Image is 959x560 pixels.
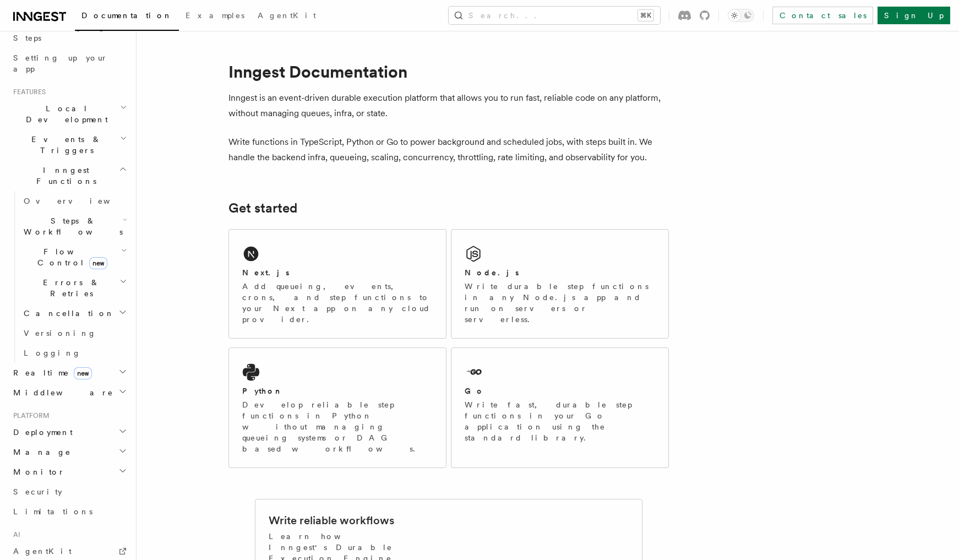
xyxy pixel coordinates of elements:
span: AgentKit [258,11,316,20]
span: Steps & Workflows [19,215,123,237]
p: Write fast, durable step functions in your Go application using the standard library. [465,399,655,443]
span: Setting up your app [13,53,108,73]
a: PythonDevelop reliable step functions in Python without managing queueing systems or DAG based wo... [228,347,446,468]
span: Overview [24,197,137,205]
p: Write functions in TypeScript, Python or Go to power background and scheduled jobs, with steps bu... [228,134,669,165]
span: Flow Control [19,246,121,268]
span: Documentation [81,11,172,20]
span: Platform [9,411,50,420]
a: Examples [179,3,251,30]
p: Write durable step functions in any Node.js app and run on servers or serverless. [465,281,655,325]
p: Inngest is an event-driven durable execution platform that allows you to run fast, reliable code ... [228,90,669,121]
h2: Node.js [465,267,519,278]
a: Get started [228,200,297,216]
span: AgentKit [13,547,72,556]
span: new [89,257,107,269]
span: Security [13,487,62,496]
span: Middleware [9,387,113,398]
p: Develop reliable step functions in Python without managing queueing systems or DAG based workflows. [242,399,433,454]
span: Inngest Functions [9,165,119,187]
button: Events & Triggers [9,129,129,160]
a: Overview [19,191,129,211]
button: Search...⌘K [449,7,660,24]
p: Add queueing, events, crons, and step functions to your Next app on any cloud provider. [242,281,433,325]
h2: Python [242,385,283,396]
span: Manage [9,447,71,458]
a: GoWrite fast, durable step functions in your Go application using the standard library. [451,347,669,468]
span: Events & Triggers [9,134,120,156]
button: Inngest Functions [9,160,129,191]
button: Local Development [9,99,129,129]
a: Limitations [9,502,129,521]
span: Local Development [9,103,120,125]
span: Deployment [9,427,73,438]
button: Monitor [9,462,129,482]
button: Cancellation [19,303,129,323]
div: Inngest Functions [9,191,129,363]
button: Steps & Workflows [19,211,129,242]
a: Leveraging Steps [9,17,129,48]
a: Security [9,482,129,502]
span: Logging [24,349,81,357]
a: Logging [19,343,129,363]
a: Sign Up [878,7,950,24]
span: Realtime [9,367,92,378]
button: Realtimenew [9,363,129,383]
a: Versioning [19,323,129,343]
button: Flow Controlnew [19,242,129,273]
span: Limitations [13,507,92,516]
span: Versioning [24,329,96,338]
kbd: ⌘K [638,10,653,21]
h2: Write reliable workflows [269,513,394,528]
a: Node.jsWrite durable step functions in any Node.js app and run on servers or serverless. [451,229,669,339]
a: AgentKit [251,3,323,30]
span: Examples [186,11,244,20]
a: Documentation [75,3,179,31]
span: Cancellation [19,308,115,319]
a: Next.jsAdd queueing, events, crons, and step functions to your Next app on any cloud provider. [228,229,446,339]
button: Deployment [9,422,129,442]
h1: Inngest Documentation [228,62,669,81]
h2: Next.js [242,267,290,278]
span: new [74,367,92,379]
span: Monitor [9,466,65,477]
span: AI [9,530,20,539]
a: Contact sales [772,7,873,24]
span: Features [9,88,46,96]
button: Middleware [9,383,129,403]
a: Setting up your app [9,48,129,79]
button: Errors & Retries [19,273,129,303]
h2: Go [465,385,484,396]
button: Manage [9,442,129,462]
button: Toggle dark mode [728,9,754,22]
span: Errors & Retries [19,277,119,299]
